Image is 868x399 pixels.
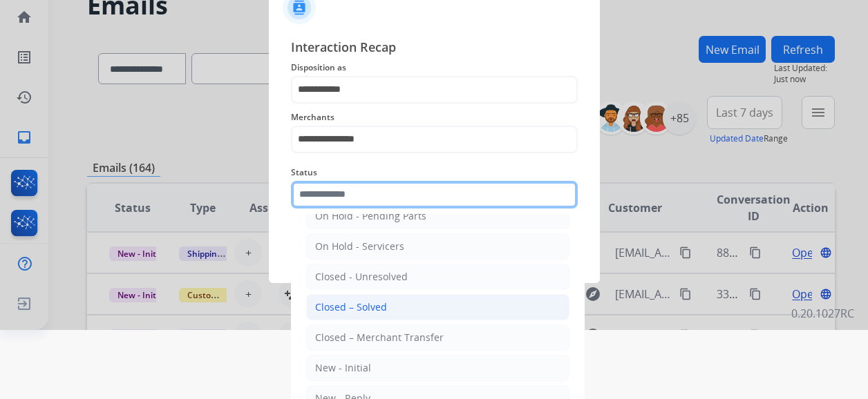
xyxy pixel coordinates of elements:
span: Interaction Recap [291,37,578,59]
div: Closed – Merchant Transfer [315,331,444,344]
div: New - Initial [315,361,371,375]
div: Closed - Unresolved [315,270,408,284]
span: Status [291,164,578,181]
div: On Hold - Pending Parts [315,209,426,223]
p: 0.20.1027RC [791,305,854,322]
span: Merchants [291,109,578,126]
div: On Hold - Servicers [315,240,404,253]
div: Closed – Solved [315,300,387,314]
span: Disposition as [291,59,578,76]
